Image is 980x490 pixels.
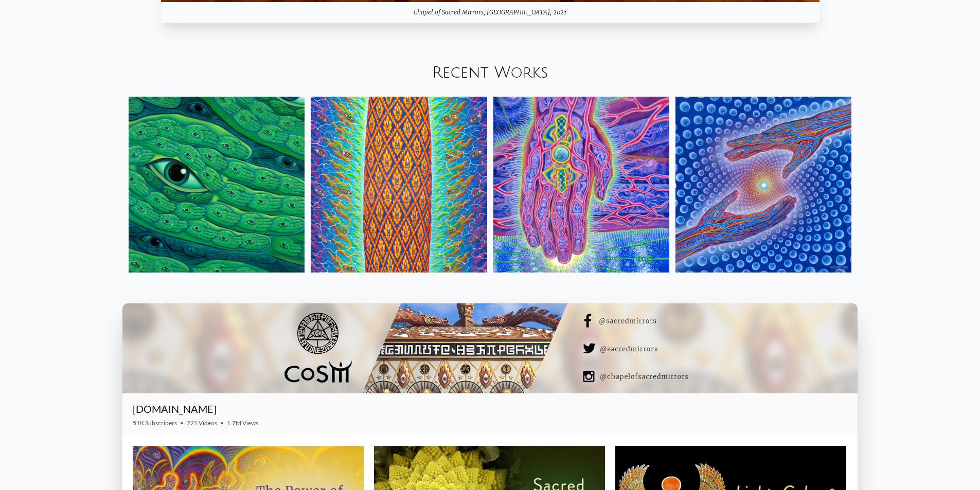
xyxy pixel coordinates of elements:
[133,403,217,415] a: [DOMAIN_NAME]
[432,64,548,81] a: Recent Works
[180,419,184,427] span: •
[161,2,819,23] div: Chapel of Sacred Mirrors, [GEOGRAPHIC_DATA], 2021
[788,407,847,419] iframe: Subscribe to CoSM.TV on YouTube
[187,419,217,427] span: 221 Videos
[220,419,224,427] span: •
[227,419,258,427] span: 1.7M Views
[133,419,177,427] span: 51K Subscribers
